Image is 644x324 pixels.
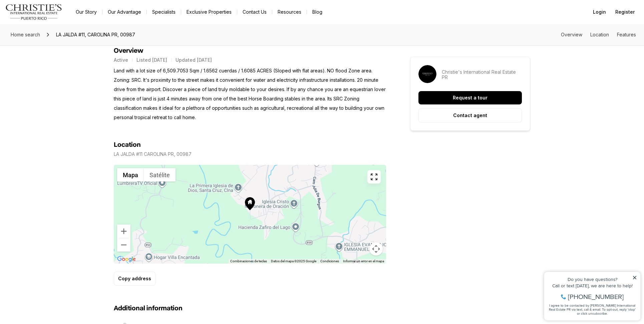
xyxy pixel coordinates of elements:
[115,255,137,264] a: Abrir esta área en Google Maps (se abre en una ventana nueva)
[8,29,43,40] a: Home search
[418,91,522,104] button: Request a tour
[320,259,339,263] a: Condiciones (se abre en una nueva pestaña)
[617,32,636,37] a: Skip to: Features
[117,238,130,252] button: Alejar
[70,7,102,17] a: Our Story
[27,31,83,38] span: [PHONE_NUMBER]
[230,259,267,264] button: Combinaciones de teclas
[176,57,212,63] p: Updated [DATE]
[343,259,384,263] a: Informar un error en el mapa
[271,259,316,263] span: Datos del mapa ©2025 Google
[7,15,96,20] div: Do you have questions?
[115,255,137,264] img: Google
[561,32,636,37] nav: Page section menu
[114,47,386,55] h4: Overview
[114,151,192,157] p: LA JALDA #11 CAROLINA PR, 00987
[144,168,176,182] button: Mostrar imágenes satelitales
[114,141,141,149] h4: Location
[453,113,487,118] p: Contact agent
[369,242,383,256] button: Controles de visualización del mapa
[114,57,128,63] p: Active
[102,7,146,17] a: Our Advantage
[590,32,609,37] a: Skip to: Location
[7,21,96,26] div: Call or text [DATE], we are here to help!
[418,108,522,122] button: Contact agent
[114,304,386,312] h3: Additional information
[561,32,582,37] a: Skip to: Overview
[237,7,272,17] button: Contact Us
[117,168,144,182] button: Mostrar mapa de calles
[8,41,95,54] span: I agree to be contacted by [PERSON_NAME] International Real Estate PR via text, call & email. To ...
[611,5,639,19] button: Register
[442,69,522,80] p: Christie's International Real Estate PR
[615,9,635,15] span: Register
[181,7,237,17] a: Exclusive Properties
[114,66,386,122] p: Land with a lot size of 6,509.7053 Sqm / 1.6562 cuerdas / 1.6085 ACRES (Sloped with flat areas). ...
[11,32,40,37] span: Home search
[589,5,610,19] button: Login
[147,7,181,17] a: Specialists
[5,4,62,20] img: logo
[593,9,606,15] span: Login
[136,57,167,63] p: Listed [DATE]
[117,225,130,238] button: Acercar
[114,272,155,286] button: Copy address
[272,7,307,17] a: Resources
[53,29,138,40] span: LA JALDA #11, CAROLINA PR, 00987
[453,95,488,100] p: Request a tour
[307,7,328,17] a: Blog
[118,276,151,281] p: Copy address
